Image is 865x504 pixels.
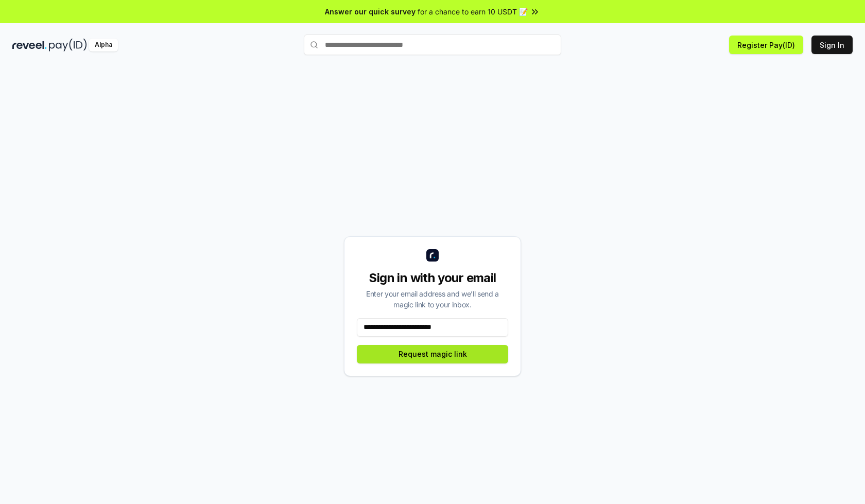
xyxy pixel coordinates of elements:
img: logo_small [426,249,439,262]
img: reveel_dark [12,39,47,51]
button: Register Pay(ID) [729,36,803,54]
img: pay_id [49,39,87,51]
span: Answer our quick survey [325,6,416,17]
span: for a chance to earn 10 USDT 📝 [418,6,528,17]
button: Request magic link [357,345,508,363]
button: Sign In [811,36,853,54]
div: Sign in with your email [357,270,508,286]
div: Alpha [89,39,118,51]
div: Enter your email address and we’ll send a magic link to your inbox. [357,288,508,310]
